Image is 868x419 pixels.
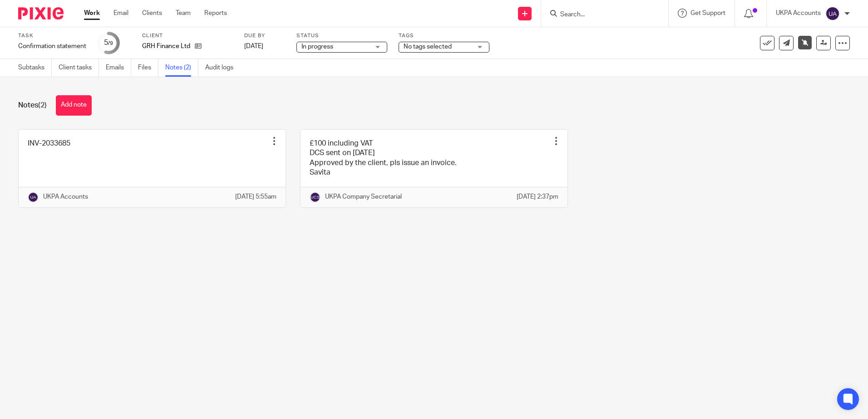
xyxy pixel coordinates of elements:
[138,59,158,77] a: Files
[296,32,387,39] label: Status
[244,32,285,39] label: Due by
[204,9,227,18] a: Reports
[113,9,128,18] a: Email
[56,95,92,116] button: Add note
[43,192,88,201] p: UKPA Accounts
[108,41,113,46] small: /9
[38,102,47,109] span: (2)
[517,192,558,201] p: [DATE] 2:37pm
[18,7,64,19] img: Pixie
[404,44,452,50] span: No tags selected
[399,32,489,39] label: Tags
[165,59,198,77] a: Notes (2)
[28,192,39,203] img: svg%3E
[104,38,113,48] div: 5
[325,192,402,201] p: UKPA Company Secretarial
[825,6,840,21] img: svg%3E
[59,59,99,77] a: Client tasks
[84,9,100,18] a: Work
[235,192,276,201] p: [DATE] 5:55am
[176,9,191,18] a: Team
[18,101,47,110] h1: Notes
[690,10,725,16] span: Get Support
[18,42,86,51] div: Confirmation statement
[142,9,162,18] a: Clients
[205,59,240,77] a: Audit logs
[106,59,131,77] a: Emails
[310,192,321,203] img: svg%3E
[142,32,233,39] label: Client
[142,42,190,51] p: GRH Finance Ltd
[18,59,52,77] a: Subtasks
[244,43,263,49] span: [DATE]
[18,32,86,39] label: Task
[301,44,333,50] span: In progress
[776,9,821,18] p: UKPA Accounts
[559,11,641,19] input: Search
